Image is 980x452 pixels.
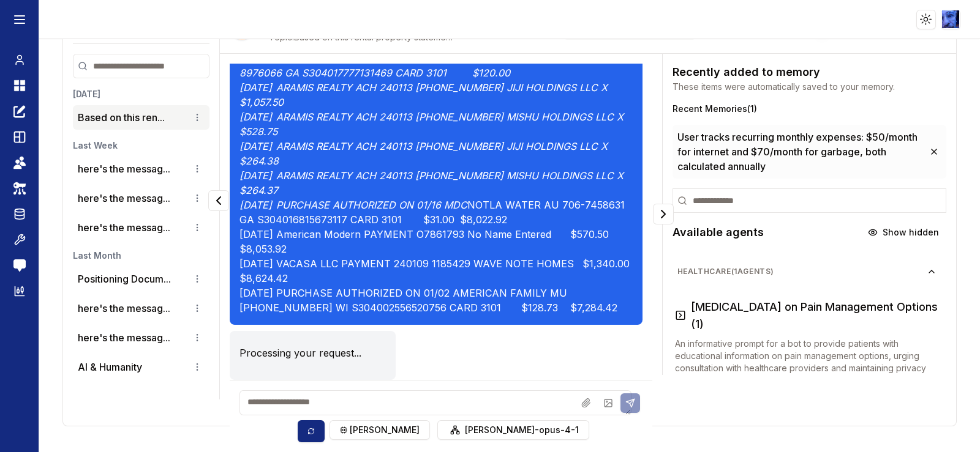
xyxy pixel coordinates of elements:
h3: Recent Memories ( 1 ) [673,103,946,115]
button: Positioning Docum... [78,272,171,286]
span: [PERSON_NAME]-opus-4-1 [465,424,579,436]
button: Collapse panel [653,204,674,224]
p: These items were automatically saved to your memory. [673,81,946,93]
h3: Last Week [73,139,209,152]
button: Conversation options [190,110,205,125]
button: Collapse panel [208,190,229,211]
p: An informative prompt for a bot to provide patients with educational information on pain manageme... [675,338,939,387]
button: Conversation options [190,301,205,316]
em: [PERSON_NAME] 'S GARBAGE 706-8976066 GA S304017777131469 CARD 3101 $120.00 [DATE] ARAMIS REALTY A... [239,52,631,211]
p: Processing your request... [239,346,361,360]
button: Conversation options [190,272,205,286]
h2: Recently added to memory [673,64,946,81]
img: feedback [13,259,26,272]
button: here's the messag... [78,220,170,235]
button: Conversation options [190,330,205,345]
button: Conversation options [190,220,205,235]
button: Conversation options [190,360,205,374]
button: healthcare(1agents) [668,262,946,281]
button: [PERSON_NAME]-opus-4-1 [437,420,589,440]
button: here's the messag... [78,191,170,206]
button: here's the messag... [78,301,170,316]
h2: Available agents [673,224,764,241]
button: Sync model selection with the edit page [298,420,325,442]
p: AI & Humanity [78,360,142,374]
span: Show hidden [883,226,939,239]
span: User tracks recurring monthly expenses: $50/month for internet and $70/month for garbage, both ca... [677,130,927,174]
button: [PERSON_NAME] [330,420,430,440]
button: Show hidden [861,223,946,242]
img: ACg8ocLIQrZOk08NuYpm7ecFLZE0xiClguSD1EtfFjuoGWgIgoqgD8A6FQ=s96-c [942,10,960,28]
span: [PERSON_NAME] [350,424,420,436]
h3: [DATE] [73,88,209,100]
button: here's the messag... [78,330,170,345]
button: Conversation options [190,161,205,176]
button: here's the messag... [78,161,170,176]
button: Based on this ren... [78,110,165,125]
h3: [MEDICAL_DATA] on Pain Management Options (1) [691,298,938,333]
h3: Last Month [73,250,209,262]
button: Conversation options [190,191,205,206]
span: healthcare ( 1 agents) [677,267,927,276]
